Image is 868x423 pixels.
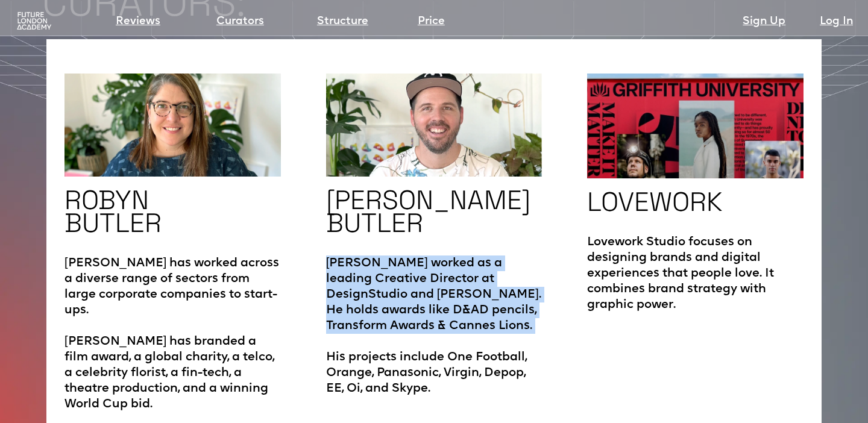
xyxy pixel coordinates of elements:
[64,189,162,234] h1: ROBYN BUTLER
[116,13,160,30] a: Reviews
[64,243,281,412] p: [PERSON_NAME] has worked across a diverse range of sectors from large corporate companies to star...
[820,13,853,30] a: Log In
[216,13,264,30] a: Curators
[326,189,530,234] h1: [PERSON_NAME] BUTLER
[587,222,804,313] p: Lovework Studio focuses on designing brands and digital experiences that people love. It combines...
[326,243,542,396] p: [PERSON_NAME] worked as a leading Creative Director at DesignStudio and [PERSON_NAME]. He holds a...
[418,13,445,30] a: Price
[317,13,368,30] a: Structure
[587,190,723,213] h1: LOVEWORK
[743,13,785,30] a: Sign Up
